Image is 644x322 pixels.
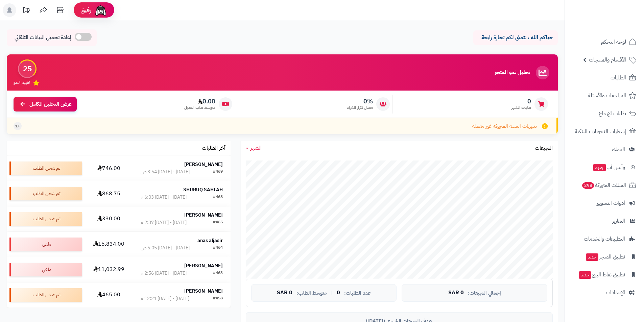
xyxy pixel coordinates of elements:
span: الإعدادات [606,288,625,297]
div: [DATE] - [DATE] 2:56 م [141,270,187,277]
span: رفيق [80,6,91,14]
div: تم شحن الطلب [9,288,82,302]
span: تقييم النمو [14,80,30,85]
td: 465.00 [85,282,133,307]
span: جديد [579,271,591,279]
span: إشعارات التحويلات البنكية [575,127,626,136]
span: متوسط الطلب: [296,290,327,296]
span: عدد الطلبات: [344,290,371,296]
h3: تحليل نمو المتجر [495,70,530,76]
span: وآتس آب [593,163,625,172]
span: تطبيق نقاط البيع [578,270,625,279]
span: الأقسام والمنتجات [589,55,626,65]
span: طلبات الإرجاع [599,109,626,118]
div: ملغي [9,263,82,276]
span: عرض التحليل الكامل [29,100,72,108]
span: تطبيق المتجر [585,252,625,262]
a: السلات المتروكة298 [569,177,640,193]
span: طلبات الشهر [511,105,531,110]
a: العملاء [569,141,640,157]
p: حياكم الله ، نتمنى لكم تجارة رابحة [478,34,553,42]
span: 0 SAR [448,290,464,296]
a: الشهر [246,144,262,152]
span: التقارير [612,216,625,226]
div: #469 [213,169,223,175]
div: تم شحن الطلب [9,162,82,175]
div: [DATE] - [DATE] 6:03 م [141,194,187,201]
a: عرض التحليل الكامل [14,97,77,112]
a: إشعارات التحويلات البنكية [569,123,640,140]
a: وآتس آبجديد [569,159,640,175]
td: 746.00 [85,156,133,181]
span: المراجعات والأسئلة [588,91,626,100]
h3: المبيعات [535,145,553,151]
div: ملغي [9,238,82,251]
div: #458 [213,295,223,302]
span: جديد [586,253,598,261]
span: متوسط طلب العميل [184,105,215,110]
span: | [331,290,333,295]
span: 298 [582,181,595,189]
strong: [PERSON_NAME] [184,288,223,295]
a: تحديثات المنصة [18,3,35,19]
a: طلبات الإرجاع [569,105,640,122]
span: تنبيهات السلة المتروكة غير مفعلة [472,122,537,130]
strong: [PERSON_NAME] [184,212,223,219]
span: أدوات التسويق [596,198,625,208]
span: السلات المتروكة [581,180,626,190]
td: 15,834.00 [85,232,133,257]
a: المراجعات والأسئلة [569,88,640,104]
td: 868.75 [85,181,133,206]
a: تطبيق المتجرجديد [569,249,640,265]
span: 0% [347,98,373,105]
div: [DATE] - [DATE] 3:54 ص [141,169,190,175]
div: #465 [213,219,223,226]
strong: [PERSON_NAME] [184,262,223,269]
img: logo-2.png [598,12,638,26]
strong: [PERSON_NAME] [184,161,223,168]
a: التقارير [569,213,640,229]
div: تم شحن الطلب [9,212,82,226]
img: ai-face.png [94,3,108,17]
h3: آخر الطلبات [202,145,225,151]
td: 330.00 [85,206,133,231]
span: لوحة التحكم [601,37,626,47]
span: 0 [511,98,531,105]
a: التطبيقات والخدمات [569,231,640,247]
span: معدل تكرار الشراء [347,105,373,110]
a: تطبيق نقاط البيعجديد [569,267,640,283]
a: الإعدادات [569,284,640,301]
div: تم شحن الطلب [9,187,82,200]
a: الطلبات [569,70,640,86]
a: أدوات التسويق [569,195,640,211]
span: 0 SAR [277,290,292,296]
a: لوحة التحكم [569,34,640,50]
div: [DATE] - [DATE] 5:05 ص [141,245,190,251]
span: +1 [15,123,20,129]
span: إعادة تحميل البيانات التلقائي [15,34,71,42]
div: #468 [213,194,223,201]
div: [DATE] - [DATE] 2:37 م [141,219,187,226]
span: الطلبات [611,73,626,82]
strong: SHURUQ SAHLAH [183,186,223,193]
span: التطبيقات والخدمات [584,234,625,244]
div: [DATE] - [DATE] 12:21 م [141,295,189,302]
div: #463 [213,270,223,277]
span: 0.00 [184,98,215,105]
span: العملاء [612,145,625,154]
span: إجمالي المبيعات: [468,290,501,296]
span: الشهر [251,144,262,152]
span: 0 [337,290,340,296]
td: 11,032.99 [85,257,133,282]
strong: anas aljasir [197,237,223,244]
div: #464 [213,245,223,251]
span: جديد [593,164,606,171]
